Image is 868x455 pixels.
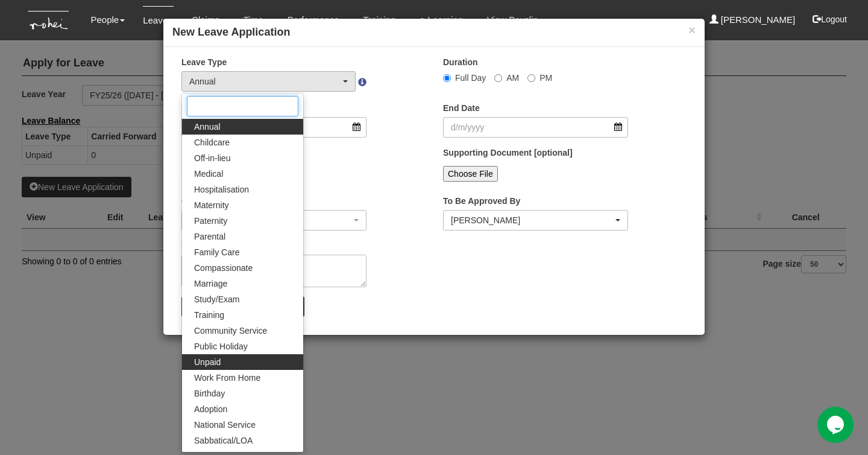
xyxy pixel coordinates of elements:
span: Family Care [194,246,239,258]
span: Annual [194,121,221,133]
span: Birthday [194,387,225,399]
span: Public Holiday [194,340,248,352]
input: d/m/yyyy [443,117,628,138]
button: Annual [181,71,356,92]
input: Choose File [443,166,498,182]
span: Compassionate [194,262,253,274]
span: Sabbatical/LOA [194,434,253,447]
span: Maternity [194,199,229,211]
label: To Be Approved By [443,195,520,207]
label: Duration [443,56,478,68]
span: Adoption [194,403,227,415]
span: Marriage [194,278,227,290]
span: Work From Home [194,372,260,384]
span: Parental [194,231,225,243]
span: Study/Exam [194,293,239,305]
div: [PERSON_NAME] [451,214,613,226]
span: PM [539,73,552,83]
span: National Service [194,419,256,431]
div: Annual [189,75,341,87]
span: Unpaid [194,356,221,368]
button: × [688,24,696,36]
label: Supporting Document [optional] [443,147,573,159]
span: Training [194,309,224,321]
input: Search [187,96,298,116]
span: AM [506,73,519,83]
span: Community Service [194,325,267,337]
span: Off-in-lieu [194,152,230,164]
span: Full Day [455,73,486,83]
label: End Date [443,102,480,114]
label: Leave Type [181,56,227,68]
button: Royston Choo [443,210,628,231]
b: New Leave Application [172,26,290,38]
span: Medical [194,168,223,180]
span: Hospitalisation [194,183,249,196]
span: Childcare [194,136,230,148]
span: Paternity [194,215,227,227]
iframe: chat widget [817,407,856,443]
